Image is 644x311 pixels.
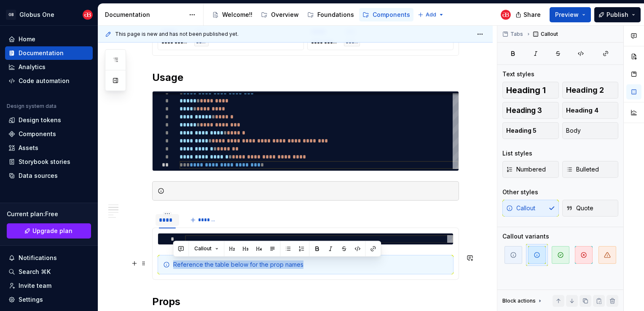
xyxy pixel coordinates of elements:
[606,11,628,19] span: Publish
[506,165,546,174] span: Numbered
[271,11,299,19] div: Overview
[19,158,70,166] div: Storybook stories
[566,126,581,135] span: Body
[19,77,70,85] div: Code automation
[523,11,541,19] span: Share
[83,10,93,20] img: Globus Bank UX Team
[510,31,523,38] span: Tabs
[209,8,256,21] a: Welcome!!
[502,188,538,196] div: Other styles
[258,8,302,21] a: Overview
[7,103,56,110] div: Design system data
[7,223,91,239] a: Upgrade plan
[5,127,93,141] a: Components
[5,251,93,265] button: Notifications
[158,233,453,274] section-item: HTML
[502,122,559,139] button: Heading 5
[19,116,61,124] div: Design tokens
[566,86,604,94] span: Heading 2
[19,172,58,180] div: Data sources
[152,295,459,308] h2: Props
[209,6,413,23] div: Page tree
[373,11,410,19] div: Components
[502,70,534,78] div: Text styles
[506,86,546,94] span: Heading 1
[6,10,16,20] div: GB
[562,161,619,178] button: Bulleted
[19,130,56,138] div: Components
[5,293,93,306] a: Settings
[5,141,93,155] a: Assets
[19,63,46,71] div: Analytics
[502,161,559,178] button: Numbered
[173,260,448,269] div: Reference the table below for the prop names
[562,200,619,217] button: Quote
[359,8,413,21] a: Components
[19,35,35,43] div: Home
[19,268,51,276] div: Search ⌘K
[32,227,72,235] span: Upgrade plan
[562,82,619,99] button: Heading 2
[115,31,239,38] span: This page is new and has not been published yet.
[426,11,436,18] span: Add
[5,169,93,182] a: Data sources
[502,82,559,99] button: Heading 1
[502,102,559,119] button: Heading 3
[5,113,93,127] a: Design tokens
[5,155,93,169] a: Storybook stories
[562,102,619,119] button: Heading 4
[5,60,93,74] a: Analytics
[317,11,354,19] div: Foundations
[502,295,543,307] div: Block actions
[501,10,511,20] img: Globus Bank UX Team
[5,46,93,60] a: Documentation
[502,149,532,158] div: List styles
[566,165,599,174] span: Bulleted
[2,5,96,24] button: GBGlobus OneGlobus Bank UX Team
[566,106,598,115] span: Heading 4
[566,204,593,212] span: Quote
[19,254,57,262] div: Notifications
[7,210,91,218] div: Current plan : Free
[5,265,93,279] button: Search ⌘K
[594,7,641,22] button: Publish
[550,7,591,22] button: Preview
[19,11,54,19] div: Globus One
[502,232,549,241] div: Callout variants
[5,32,93,46] a: Home
[19,295,43,304] div: Settings
[222,11,252,19] div: Welcome!!
[5,74,93,88] a: Code automation
[19,282,51,290] div: Invite team
[105,11,185,19] div: Documentation
[304,8,357,21] a: Foundations
[562,122,619,139] button: Body
[152,71,459,84] h2: Usage
[511,7,546,22] button: Share
[555,11,579,19] span: Preview
[5,279,93,292] a: Invite team
[506,126,537,135] span: Heading 5
[506,106,542,115] span: Heading 3
[415,9,447,21] button: Add
[19,49,64,57] div: Documentation
[19,144,38,152] div: Assets
[500,28,527,40] button: Tabs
